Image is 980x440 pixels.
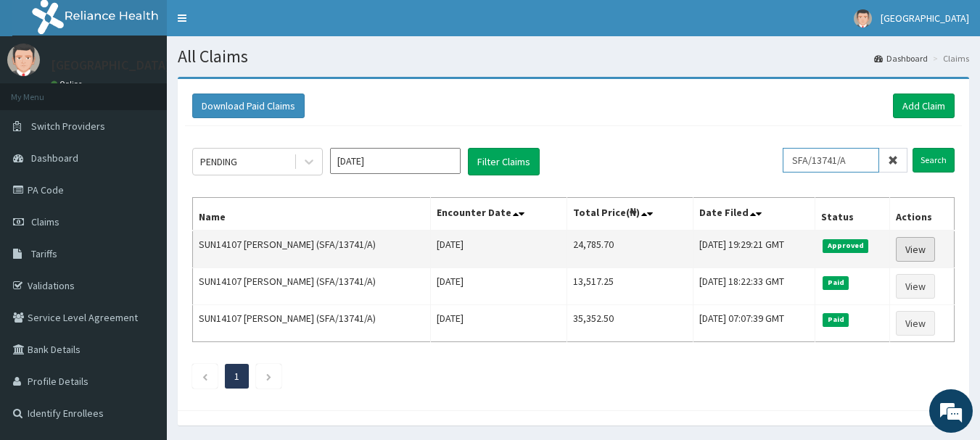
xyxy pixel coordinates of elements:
a: Dashboard [874,52,928,65]
img: User Image [854,9,872,28]
input: Select Month and Year [330,148,461,174]
td: SUN14107 [PERSON_NAME] (SFA/13741/A) [193,231,431,268]
span: Paid [823,313,849,326]
span: Tariffs [31,247,57,260]
td: SUN14107 [PERSON_NAME] (SFA/13741/A) [193,305,431,342]
input: Search [913,148,955,173]
a: Next page [265,370,272,383]
textarea: Type your message and hit 'Enter' [7,289,276,340]
span: Paid [823,276,849,289]
p: [GEOGRAPHIC_DATA] [51,59,170,72]
td: [DATE] 19:29:21 GMT [693,231,815,268]
td: [DATE] [430,305,567,342]
span: [GEOGRAPHIC_DATA] [881,12,969,25]
div: PENDING [200,154,237,169]
div: Chat with us now [75,81,244,100]
th: Status [815,198,889,231]
h1: All Claims [178,47,969,66]
a: View [896,237,935,262]
th: Total Price(₦) [567,198,693,231]
th: Name [193,198,431,231]
td: 35,352.50 [567,305,693,342]
a: Add Claim [893,94,955,118]
img: d_794563401_company_1708531726252_794563401 [27,72,59,109]
a: View [896,274,935,299]
span: Switch Providers [31,120,105,133]
a: View [896,311,935,336]
td: [DATE] 07:07:39 GMT [693,305,815,342]
td: [DATE] [430,231,567,268]
button: Filter Claims [468,148,540,175]
td: SUN14107 [PERSON_NAME] (SFA/13741/A) [193,268,431,305]
span: We're online! [84,129,200,275]
th: Date Filed [693,198,815,231]
a: Page 1 is your current page [234,370,239,383]
button: Download Paid Claims [192,94,305,118]
td: [DATE] [430,268,567,305]
td: 24,785.70 [567,231,693,268]
td: 13,517.25 [567,268,693,305]
li: Claims [929,52,969,65]
img: User Image [7,43,40,76]
th: Encounter Date [430,198,567,231]
span: Claims [31,215,59,228]
span: Approved [823,239,868,252]
td: [DATE] 18:22:33 GMT [693,268,815,305]
span: Dashboard [31,151,78,165]
th: Actions [889,198,954,231]
a: Previous page [202,370,208,383]
div: Minimize live chat window [238,7,273,42]
input: Search by HMO ID [783,148,879,173]
a: Online [51,79,86,89]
